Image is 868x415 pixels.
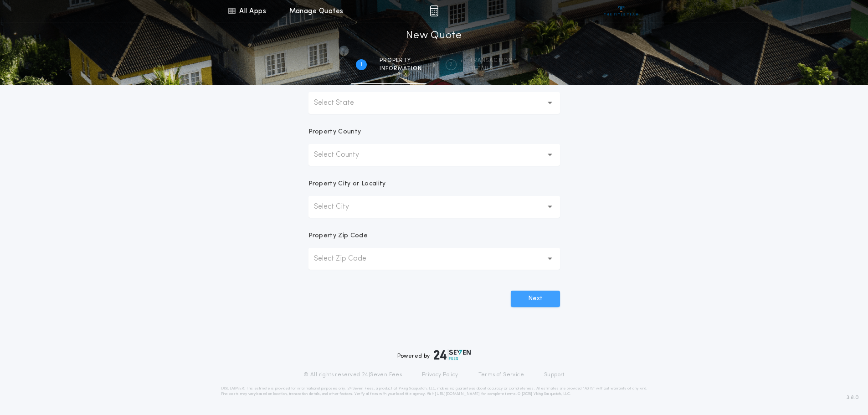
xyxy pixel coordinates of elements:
[303,371,402,379] p: © All rights reserved. 24|Seven Fees
[308,231,368,241] p: Property Zip Code
[308,144,560,166] button: Select County
[308,179,386,189] p: Property City or Locality
[380,65,422,72] span: information
[469,57,513,64] span: Transaction
[308,92,560,114] button: Select State
[469,65,513,72] span: details
[360,61,362,68] h2: 1
[544,371,565,379] a: Support
[511,291,560,307] button: Next
[847,394,859,402] span: 3.8.0
[397,349,471,360] div: Powered by
[314,253,381,264] p: Select Zip Code
[435,392,480,396] a: [URL][DOMAIN_NAME]
[430,5,438,16] img: img
[478,371,524,379] a: Terms of Service
[221,386,647,397] p: DISCLAIMER: This estimate is provided for informational purposes only. 24|Seven Fees, a product o...
[308,196,560,218] button: Select City
[314,97,369,108] p: Select State
[314,201,364,212] p: Select City
[449,61,452,68] h2: 2
[604,6,638,15] img: vs-icon
[406,29,462,43] h1: New Quote
[422,371,458,379] a: Privacy Policy
[314,149,374,160] p: Select County
[308,128,361,137] p: Property County
[308,248,560,270] button: Select Zip Code
[380,57,422,64] span: Property
[434,349,471,360] img: logo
